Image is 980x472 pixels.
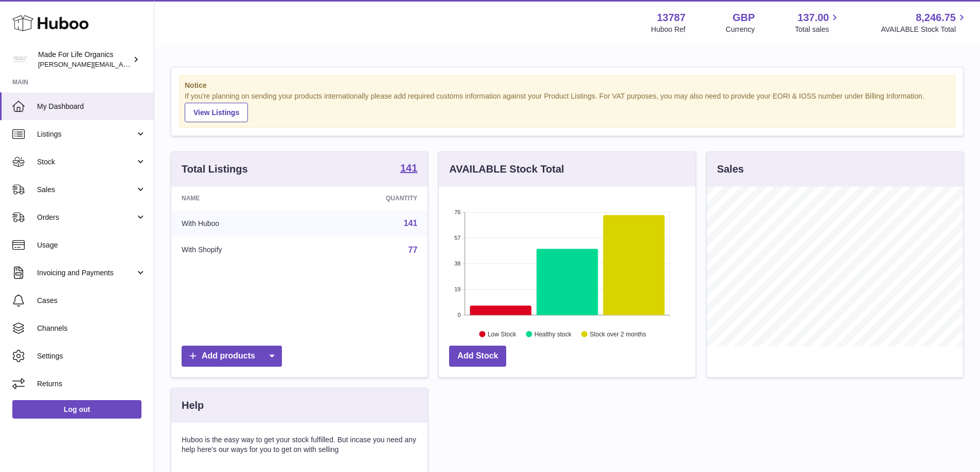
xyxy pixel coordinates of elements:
[37,185,135,195] span: Sales
[310,186,428,210] th: Quantity
[182,346,282,367] a: Add products
[726,25,755,34] div: Currency
[37,129,135,139] span: Listings
[38,50,131,69] div: Made For Life Organics
[881,11,968,34] a: 8,246.75 AVAILABLE Stock Total
[37,296,146,306] span: Cases
[37,240,146,250] span: Usage
[171,237,310,263] td: With Shopify
[37,324,146,333] span: Channels
[37,351,146,361] span: Settings
[458,312,461,318] text: 0
[534,330,572,337] text: Healthy stock
[455,235,461,241] text: 57
[182,162,248,176] h3: Total Listings
[408,246,418,254] a: 77
[185,81,950,90] strong: Notice
[651,25,686,34] div: Huboo Ref
[916,11,956,25] span: 8,246.75
[455,209,461,215] text: 76
[12,52,28,67] img: geoff.winwood@madeforlifeorganics.com
[590,330,646,337] text: Stock over 2 months
[733,11,755,25] strong: GBP
[38,60,261,68] span: [PERSON_NAME][EMAIL_ADDRESS][PERSON_NAME][DOMAIN_NAME]
[657,11,686,25] strong: 13787
[717,162,744,176] h3: Sales
[795,25,841,34] span: Total sales
[37,213,135,222] span: Orders
[37,102,146,111] span: My Dashboard
[182,435,417,455] p: Huboo is the easy way to get your stock fulfilled. But incase you need any help here's our ways f...
[455,286,461,292] text: 19
[37,157,135,167] span: Stock
[449,346,506,367] a: Add Stock
[400,163,417,173] strong: 141
[171,186,310,210] th: Name
[881,25,968,34] span: AVAILABLE Stock Total
[171,210,310,237] td: With Huboo
[404,219,418,228] a: 141
[795,11,841,34] a: 137.00 Total sales
[455,260,461,267] text: 38
[185,91,950,122] div: If you're planning on sending your products internationally please add required customs informati...
[185,103,248,122] a: View Listings
[37,379,146,389] span: Returns
[488,330,516,337] text: Low Stock
[797,11,829,25] span: 137.00
[12,400,141,419] a: Log out
[182,399,204,412] h3: Help
[449,162,564,176] h3: AVAILABLE Stock Total
[400,163,417,175] a: 141
[37,268,135,278] span: Invoicing and Payments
